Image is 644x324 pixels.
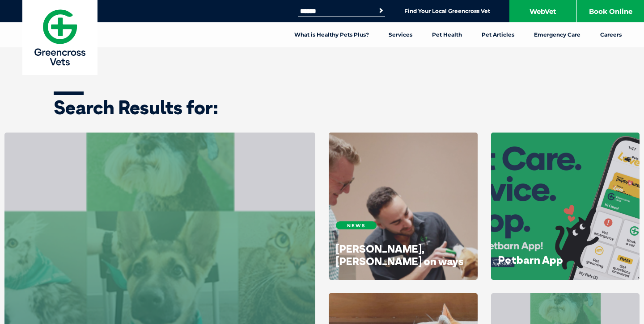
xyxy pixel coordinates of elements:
[336,242,468,280] a: [PERSON_NAME], [PERSON_NAME] on ways to save on pet dental care
[422,22,472,47] a: Pet Health
[377,6,386,15] button: Search
[284,22,379,47] a: What is Healthy Pets Plus?
[498,253,563,266] a: Petbarn App
[404,8,490,15] a: Find Your Local Greencross Vet
[590,22,631,47] a: Careers
[54,98,590,117] h1: Search Results for:
[472,22,524,47] a: Pet Articles
[336,221,377,229] h6: News
[524,22,590,47] a: Emergency Care
[379,22,422,47] a: Services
